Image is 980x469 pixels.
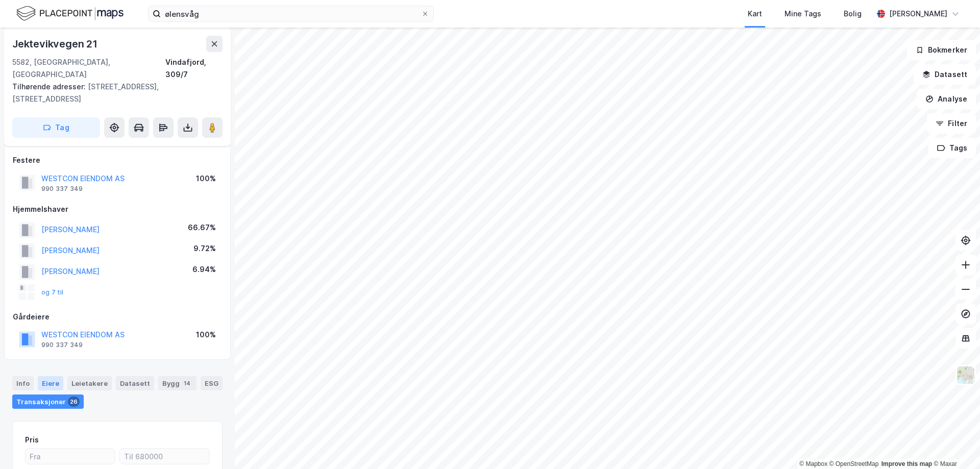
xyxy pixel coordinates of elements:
[161,6,421,21] input: Søk på adresse, matrikkel, gårdeiere, leietakere eller personer
[748,8,762,20] div: Kart
[12,82,88,91] span: Tilhørende adresser:
[16,5,124,22] img: logo.f888ab2527a4732fd821a326f86c7f29.svg
[13,311,222,323] div: Gårdeiere
[927,113,976,134] button: Filter
[41,341,83,349] div: 990 337 349
[165,56,223,81] div: Vindafjord, 309/7
[68,397,80,407] div: 26
[844,8,862,20] div: Bolig
[13,203,222,215] div: Hjemmelshaver
[889,8,947,20] div: [PERSON_NAME]
[13,154,222,166] div: Festere
[26,449,115,464] input: Fra
[158,376,197,390] div: Bygg
[914,64,976,85] button: Datasett
[182,378,192,388] div: 14
[201,376,223,390] div: ESG
[12,36,100,52] div: Jektevikvegen 21
[188,221,216,234] div: 66.67%
[917,89,976,109] button: Analyse
[785,8,821,20] div: Mine Tags
[196,172,216,185] div: 100%
[116,376,154,390] div: Datasett
[799,460,827,467] a: Mapbox
[12,56,165,81] div: 5582, [GEOGRAPHIC_DATA], [GEOGRAPHIC_DATA]
[12,376,34,390] div: Info
[928,138,976,158] button: Tags
[929,420,980,469] iframe: Chat Widget
[929,420,980,469] div: Kontrollprogram for chat
[196,329,216,341] div: 100%
[67,376,112,390] div: Leietakere
[829,460,879,467] a: OpenStreetMap
[41,185,83,193] div: 990 337 349
[881,460,932,467] a: Improve this map
[120,449,209,464] input: Til 680000
[12,394,84,409] div: Transaksjoner
[907,40,976,60] button: Bokmerker
[12,81,214,105] div: [STREET_ADDRESS], [STREET_ADDRESS]
[25,434,39,446] div: Pris
[38,376,63,390] div: Eiere
[12,117,100,138] button: Tag
[193,242,216,255] div: 9.72%
[192,263,216,276] div: 6.94%
[956,365,975,385] img: Z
